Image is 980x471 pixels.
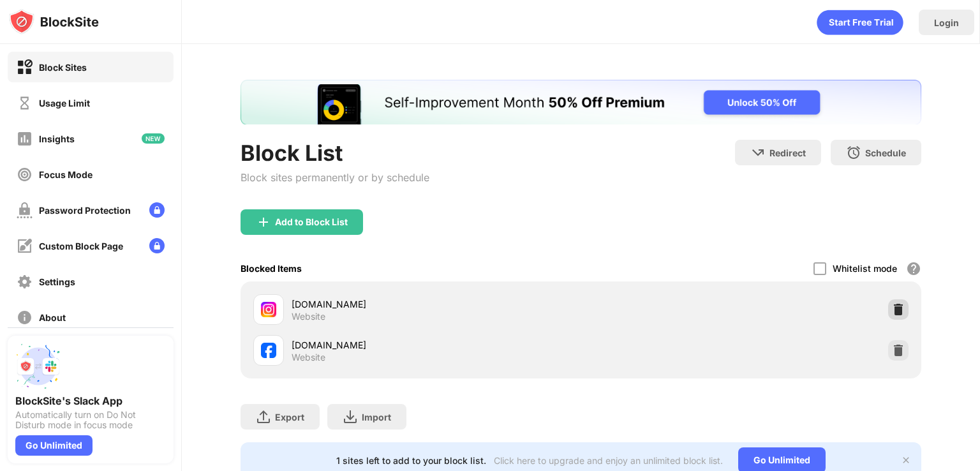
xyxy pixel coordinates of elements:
[292,352,325,363] div: Website
[336,455,486,466] div: 1 sites left to add to your block list.
[17,59,33,75] img: block-on.svg
[292,311,325,322] div: Website
[241,263,302,274] div: Blocked Items
[241,171,429,184] div: Block sites permanently or by schedule
[149,202,165,218] img: lock-menu.svg
[362,412,391,422] div: Import
[39,241,123,251] div: Custom Block Page
[39,312,66,323] div: About
[275,412,304,422] div: Export
[39,276,75,287] div: Settings
[15,435,93,456] div: Go Unlimited
[17,167,33,183] img: focus-off.svg
[17,202,33,218] img: password-protection-off.svg
[39,169,93,180] div: Focus Mode
[292,297,581,311] div: [DOMAIN_NAME]
[833,263,897,274] div: Whitelist mode
[15,410,166,430] div: Automatically turn on Do Not Disturb mode in focus mode
[494,455,723,466] div: Click here to upgrade and enjoy an unlimited block list.
[241,140,429,166] div: Block List
[17,131,33,147] img: insights-off.svg
[17,238,33,254] img: customize-block-page-off.svg
[261,343,276,358] img: favicons
[17,95,33,111] img: time-usage-off.svg
[39,133,75,144] div: Insights
[15,394,166,407] div: BlockSite's Slack App
[901,455,911,465] img: x-button.svg
[817,10,903,35] div: animation
[142,133,165,144] img: new-icon.svg
[17,310,33,325] img: about-off.svg
[241,80,921,124] iframe: Banner
[15,343,61,389] img: push-slack.svg
[769,147,806,158] div: Redirect
[39,98,90,108] div: Usage Limit
[292,338,581,352] div: [DOMAIN_NAME]
[9,9,99,34] img: logo-blocksite.svg
[39,62,87,73] div: Block Sites
[39,205,131,216] div: Password Protection
[934,17,959,28] div: Login
[261,302,276,317] img: favicons
[865,147,906,158] div: Schedule
[149,238,165,253] img: lock-menu.svg
[275,217,348,227] div: Add to Block List
[17,274,33,290] img: settings-off.svg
